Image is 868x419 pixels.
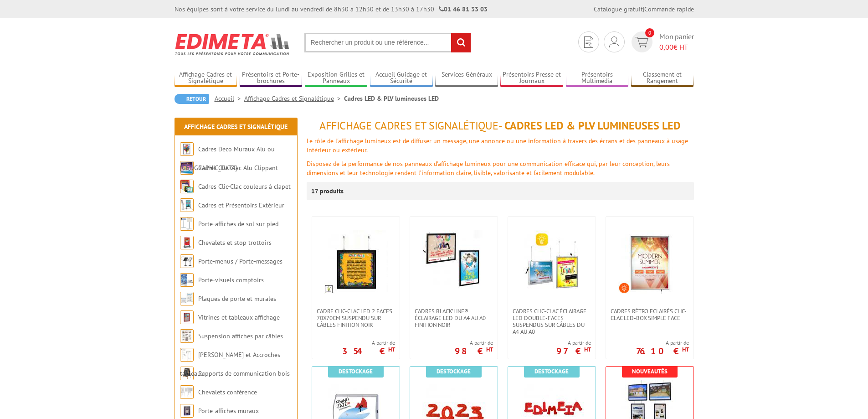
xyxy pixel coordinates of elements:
[594,5,694,14] div: |
[584,36,593,48] img: devis rapide
[198,407,259,415] a: Porte-affiches muraux
[388,346,395,353] sup: HT
[198,332,283,340] a: Suspension affiches par câbles
[307,160,670,177] font: Disposez de la performance de nos panneaux d'affichage lumineux pour une communication efficace q...
[180,236,194,249] img: Chevalets et stop trottoirs
[244,94,344,103] a: Affichage Cadres et Signalétique
[180,217,194,231] img: Porte-affiches de sol sur pied
[659,42,694,52] span: € HT
[594,5,643,13] a: Catalogue gratuit
[636,348,689,354] p: 76.10 €
[609,36,619,47] img: devis rapide
[215,94,244,103] a: Accueil
[435,71,498,86] a: Services Généraux
[180,198,194,212] img: Cadres et Présentoirs Extérieur
[584,346,591,353] sup: HT
[370,71,433,86] a: Accueil Guidage et Sécurité
[344,94,439,103] li: Cadres LED & PLV lumineuses LED
[180,348,194,362] img: Cimaises et Accroches tableaux
[534,367,569,375] b: Destockage
[312,308,400,328] a: Cadre Clic-Clac LED 2 faces 70x70cm suspendu sur câbles finition noir
[180,310,194,324] img: Vitrines et tableaux affichage
[635,37,648,47] img: devis rapide
[520,230,584,294] img: Cadres clic-clac éclairage LED double-faces suspendus sur câbles du A4 au A0
[180,292,194,305] img: Plaques de porte et murales
[339,367,373,375] b: Destockage
[311,182,345,200] p: 17 produits
[198,369,290,378] a: Supports de communication bois
[198,295,276,303] a: Plaques de porte et murales
[198,388,257,396] a: Chevalets conférence
[486,346,493,353] sup: HT
[198,238,272,247] a: Chevalets et stop trottoirs
[198,313,280,321] a: Vitrines et tableaux affichage
[180,142,194,156] img: Cadres Deco Muraux Alu ou Bois
[455,348,493,354] p: 98 €
[317,308,395,328] span: Cadre Clic-Clac LED 2 faces 70x70cm suspendu sur câbles finition noir
[198,276,264,284] a: Porte-visuels comptoirs
[645,28,654,37] span: 0
[632,367,668,375] b: Nouveautés
[307,120,694,132] h1: - Cadres LED & PLV lumineuses LED
[606,308,693,321] a: Cadres Rétro Eclairés Clic-Clac LED-Box simple face
[198,257,282,265] a: Porte-menus / Porte-messages
[636,339,689,347] span: A partir de
[342,348,395,354] p: 354 €
[180,404,194,418] img: Porte-affiches muraux
[659,42,673,52] span: 0,00
[175,71,237,86] a: Affichage Cadres et Signalétique
[410,308,498,328] a: Cadres Black’Line® éclairage LED du A4 au A0 finition noir
[175,27,291,61] img: Edimeta
[556,339,591,347] span: A partir de
[180,329,194,343] img: Suspension affiches par câbles
[180,180,194,193] img: Cadres Clic-Clac couleurs à clapet
[305,71,368,86] a: Exposition Grilles et Panneaux
[180,351,280,378] a: [PERSON_NAME] et Accroches tableaux
[198,220,278,228] a: Porte-affiches de sol sur pied
[500,71,563,86] a: Présentoirs Presse et Journaux
[618,230,682,294] img: Cadres Rétro Eclairés Clic-Clac LED-Box simple face
[180,273,194,287] img: Porte-visuels comptoirs
[451,33,471,52] input: rechercher
[566,71,629,86] a: Présentoirs Multimédia
[184,123,288,131] a: Affichage Cadres et Signalétique
[175,5,488,14] div: Nos équipes sont à votre service du lundi au vendredi de 8h30 à 12h30 et de 13h30 à 17h30
[556,348,591,354] p: 97 €
[631,71,694,86] a: Classement et Rangement
[437,367,471,375] b: Destockage
[508,308,596,335] a: Cadres clic-clac éclairage LED double-faces suspendus sur câbles du A4 au A0
[415,308,493,328] span: Cadres Black’Line® éclairage LED du A4 au A0 finition noir
[304,33,471,52] input: Rechercher un produit ou une référence...
[611,308,689,321] span: Cadres Rétro Eclairés Clic-Clac LED-Box simple face
[659,31,694,52] span: Mon panier
[240,71,303,86] a: Présentoirs et Porte-brochures
[307,137,688,154] font: Le rôle de l'affichage lumineux est de diffuser un message, une annonce ou une information à trav...
[455,339,493,347] span: A partir de
[198,164,278,172] a: Cadres Clic-Clac Alu Clippant
[180,385,194,399] img: Chevalets conférence
[439,5,488,13] strong: 01 46 81 33 03
[644,5,694,13] a: Commande rapide
[175,94,209,104] a: Retour
[422,230,486,294] img: Cadres Black’Line® éclairage LED du A4 au A0 finition noir
[324,230,388,294] img: Cadre Clic-Clac LED 2 faces 70x70cm suspendu sur câbles finition noir
[180,145,275,172] a: Cadres Deco Muraux Alu ou [GEOGRAPHIC_DATA]
[342,339,395,347] span: A partir de
[513,308,591,335] span: Cadres clic-clac éclairage LED double-faces suspendus sur câbles du A4 au A0
[682,346,689,353] sup: HT
[198,201,284,209] a: Cadres et Présentoirs Extérieur
[198,182,291,191] a: Cadres Clic-Clac couleurs à clapet
[319,119,498,133] span: Affichage Cadres et Signalétique
[629,31,694,52] a: devis rapide 0 Mon panier 0,00€ HT
[180,254,194,268] img: Porte-menus / Porte-messages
